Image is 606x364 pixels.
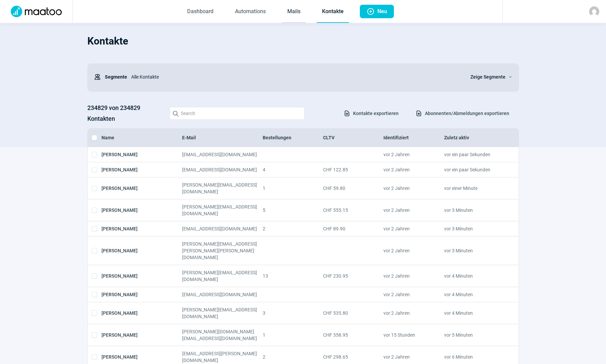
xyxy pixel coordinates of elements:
[102,269,182,283] div: [PERSON_NAME]
[182,269,263,283] div: [PERSON_NAME][EMAIL_ADDRESS][DOMAIN_NAME]
[383,269,444,283] div: vor 2 Jahren
[102,350,182,364] div: [PERSON_NAME]
[383,134,444,141] div: Identifiziert
[182,350,263,364] div: [EMAIL_ADDRESS][PERSON_NAME][DOMAIN_NAME]
[182,166,263,173] div: [EMAIL_ADDRESS][DOMAIN_NAME]
[102,151,182,158] div: [PERSON_NAME]
[323,166,383,173] div: CHF 122.85
[377,5,387,18] span: Neu
[102,181,182,195] div: [PERSON_NAME]
[102,241,182,261] div: [PERSON_NAME]
[444,166,504,173] div: vor ein paar Sekunden
[87,103,163,124] h3: 234829 von 234829 Kontakten
[263,134,323,141] div: Bestellungen
[182,181,263,195] div: [PERSON_NAME][EMAIL_ADDRESS][DOMAIN_NAME]
[102,225,182,232] div: [PERSON_NAME]
[102,306,182,320] div: [PERSON_NAME]
[182,1,219,23] a: Dashboard
[383,306,444,320] div: vor 2 Jahren
[170,107,305,120] input: Search
[383,328,444,342] div: vor 15 Stunden
[230,1,271,23] a: Automations
[444,350,504,364] div: vor 6 Minuten
[383,350,444,364] div: vor 2 Jahren
[182,151,263,158] div: [EMAIL_ADDRESS][DOMAIN_NAME]
[323,203,383,217] div: CHF 555.15
[323,328,383,342] div: CHF 358.95
[323,181,383,195] div: CHF 59.80
[383,291,444,298] div: vor 2 Jahren
[317,1,349,23] a: Kontakte
[360,5,394,18] button: Neu
[337,108,406,119] button: Kontakte exportieren
[444,225,504,232] div: vor 3 Minuten
[182,134,263,141] div: E-Mail
[470,73,506,81] span: Zeige Segmente
[323,134,383,141] div: CLTV
[408,108,516,119] button: Abonnenten/Abmeldungen exportieren
[182,225,263,232] div: [EMAIL_ADDRESS][DOMAIN_NAME]
[127,70,462,84] div: Alle Kontakte
[444,203,504,217] div: vor 3 Minuten
[444,306,504,320] div: vor 4 Minuten
[102,134,182,141] div: Name
[425,108,509,119] span: Abonnenten/Abmeldungen exportieren
[383,203,444,217] div: vor 2 Jahren
[182,291,263,298] div: [EMAIL_ADDRESS][DOMAIN_NAME]
[263,350,323,364] div: 2
[444,241,504,261] div: vor 3 Minuten
[383,181,444,195] div: vor 2 Jahren
[87,30,519,53] h1: Kontakte
[589,6,599,17] img: avatar
[444,181,504,195] div: vor einer Minute
[323,306,383,320] div: CHF 535.80
[263,328,323,342] div: 1
[323,269,383,283] div: CHF 230.95
[102,291,182,298] div: [PERSON_NAME]
[182,241,263,261] div: [PERSON_NAME][EMAIL_ADDRESS][PERSON_NAME][PERSON_NAME][DOMAIN_NAME]
[444,269,504,283] div: vor 4 Minuten
[263,269,323,283] div: 13
[102,166,182,173] div: [PERSON_NAME]
[444,134,504,141] div: Zuletz aktiv
[102,203,182,217] div: [PERSON_NAME]
[323,350,383,364] div: CHF 298.65
[94,70,127,84] div: Segmente
[102,328,182,342] div: [PERSON_NAME]
[444,151,504,158] div: vor ein paar Sekunden
[7,6,66,17] img: Logo
[383,151,444,158] div: vor 2 Jahren
[263,166,323,173] div: 4
[263,306,323,320] div: 3
[263,225,323,232] div: 2
[182,203,263,217] div: [PERSON_NAME][EMAIL_ADDRESS][DOMAIN_NAME]
[383,241,444,261] div: vor 2 Jahren
[444,291,504,298] div: vor 4 Minuten
[182,306,263,320] div: [PERSON_NAME][EMAIL_ADDRESS][DOMAIN_NAME]
[383,225,444,232] div: vor 2 Jahren
[263,203,323,217] div: 5
[182,328,263,342] div: [PERSON_NAME][DOMAIN_NAME][EMAIL_ADDRESS][DOMAIN_NAME]
[353,108,399,119] span: Kontakte exportieren
[383,166,444,173] div: vor 2 Jahren
[263,181,323,195] div: 1
[444,328,504,342] div: vor 5 Minuten
[323,225,383,232] div: CHF 89.90
[282,1,306,23] a: Mails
